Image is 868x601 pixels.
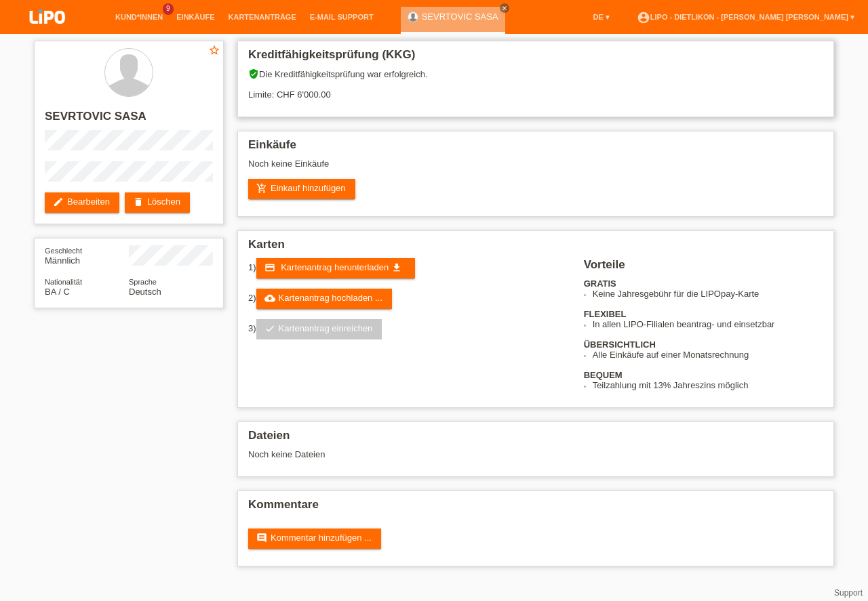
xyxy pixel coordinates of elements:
[248,238,823,258] h2: Karten
[248,48,823,68] h2: Kreditfähigkeitsprüfung (KKG)
[14,28,81,38] a: LIPO pay
[248,258,567,278] div: 1)
[45,278,82,286] span: Nationalität
[834,588,863,598] a: Support
[584,370,623,380] b: BEQUEM
[256,533,267,543] i: comment
[45,192,119,213] a: editBearbeiten
[248,289,567,309] div: 2)
[637,11,650,24] i: account_circle
[584,278,616,289] b: GRATIS
[593,289,823,299] li: Keine Jahresgebühr für die LIPOpay-Karte
[256,258,415,278] a: credit_card Kartenantrag herunterladen get_app
[264,293,275,304] i: cloud_upload
[208,44,220,58] a: star_border
[248,449,663,459] div: Noch keine Dateien
[264,323,275,334] i: check
[256,319,382,339] a: checkKartenantrag einreichen
[108,13,170,21] a: Kund*innen
[248,68,823,110] div: Die Kreditfähigkeitsprüfung war erfolgreich. Limite: CHF 6'000.00
[45,287,70,297] span: Bosnien und Herzegowina / C / 09.08.1992
[500,3,509,13] a: close
[248,179,355,199] a: add_shopping_cartEinkauf hinzufügen
[630,13,861,21] a: account_circleLIPO - Dietlikon - [PERSON_NAME] [PERSON_NAME] ▾
[256,183,267,194] i: add_shopping_cart
[248,429,823,449] h2: Dateien
[125,192,190,213] a: deleteLöschen
[248,529,381,549] a: commentKommentar hinzufügen ...
[593,380,823,390] li: Teilzahlung mit 13% Jahreszins möglich
[303,13,380,21] a: E-Mail Support
[248,138,823,159] h2: Einkäufe
[53,196,64,207] i: edit
[584,258,823,278] h2: Vorteile
[264,262,275,273] i: credit_card
[133,196,144,207] i: delete
[391,262,402,273] i: get_app
[45,245,129,266] div: Männlich
[586,13,616,21] a: DE ▾
[248,498,823,518] h2: Kommentare
[248,159,823,179] div: Noch keine Einkäufe
[170,13,221,21] a: Einkäufe
[129,287,161,297] span: Deutsch
[45,110,213,130] h2: SEVRTOVIC SASA
[584,309,627,319] b: FLEXIBEL
[129,278,157,286] span: Sprache
[281,262,389,272] span: Kartenantrag herunterladen
[248,319,567,339] div: 3)
[501,5,508,12] i: close
[584,339,656,350] b: ÜBERSICHTLICH
[222,13,303,21] a: Kartenanträge
[248,68,259,79] i: verified_user
[45,247,82,255] span: Geschlecht
[593,350,823,360] li: Alle Einkäufe auf einer Monatsrechnung
[163,3,174,15] span: 9
[256,289,392,309] a: cloud_uploadKartenantrag hochladen ...
[422,12,498,22] a: SEVRTOVIC SASA
[208,44,220,56] i: star_border
[593,319,823,329] li: In allen LIPO-Filialen beantrag- und einsetzbar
